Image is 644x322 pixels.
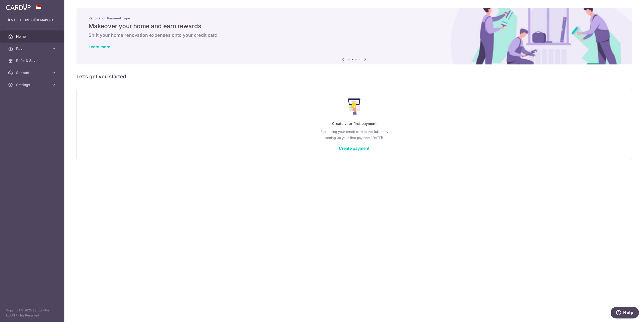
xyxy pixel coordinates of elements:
[76,73,632,81] h5: Let’s get you started
[87,121,622,127] p: Create your first payment
[348,98,361,115] img: Make Payment
[76,8,632,64] img: Renovation banner
[87,129,622,141] p: Start using your credit card to the fullest by setting up your first payment [DATE]!
[611,307,639,319] iframe: Opens a widget where you can find more information
[8,18,56,23] p: [EMAIL_ADDRESS][DOMAIN_NAME]
[16,34,49,39] span: Home
[16,46,49,51] span: Pay
[16,82,49,87] span: Settings
[16,70,49,75] span: Support
[89,44,110,49] a: Learn more
[89,32,620,38] h6: Shift your home renovation expenses onto your credit card!
[6,4,31,10] img: CardUp
[89,22,620,30] h5: Makeover your home and earn rewards
[89,16,620,20] p: Renovation Payment Type
[339,146,370,151] a: Create payment
[16,58,49,63] span: Refer & Save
